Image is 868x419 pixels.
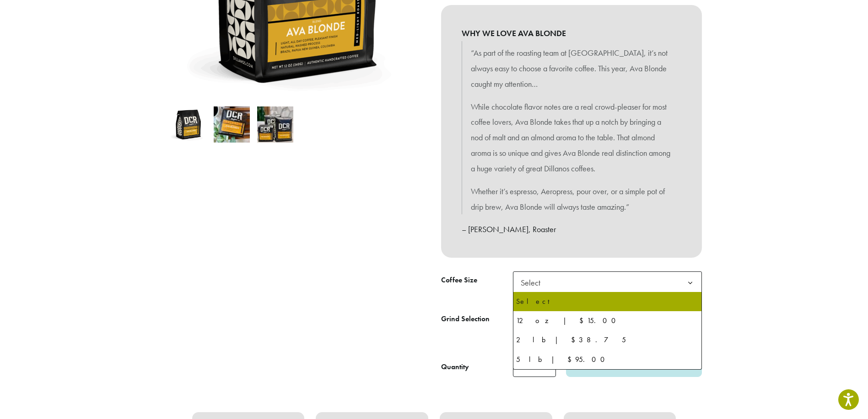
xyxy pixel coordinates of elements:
img: Ava Blonde [170,106,206,143]
label: Grind Selection [441,313,513,326]
div: Quantity [441,361,469,372]
p: Whether it’s espresso, Aeropress, pour over, or a simple pot of drip brew, Ava Blonde will always... [471,184,672,215]
div: 2 lb | $38.75 [516,333,699,347]
span: Select [513,271,702,294]
img: Ava Blonde - Image 3 [257,106,293,143]
div: 12 oz | $15.00 [516,314,699,328]
p: “As part of the roasting team at [GEOGRAPHIC_DATA], it’s not always easy to choose a favorite cof... [471,45,672,91]
span: Select [517,274,550,292]
p: – [PERSON_NAME], Roaster [462,222,681,237]
label: Coffee Size [441,274,513,287]
div: 5 lb | $95.00 [516,353,699,366]
p: While chocolate flavor notes are a real crowd-pleaser for most coffee lovers, Ava Blonde takes th... [471,99,672,176]
b: WHY WE LOVE AVA BLONDE [462,26,681,41]
li: Select [513,292,701,311]
img: Ava Blonde - Image 2 [214,106,250,143]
